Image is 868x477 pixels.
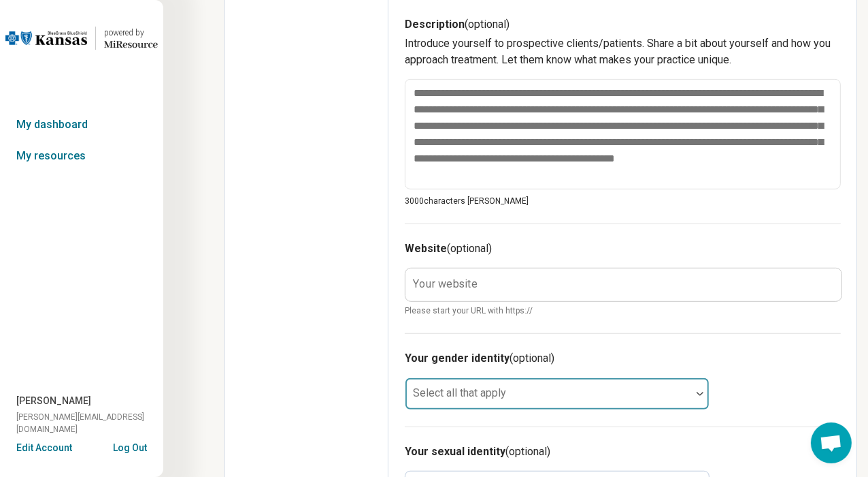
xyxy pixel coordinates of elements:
[413,279,478,290] label: Your website
[405,241,841,257] h3: Website
[5,22,87,55] img: Blue Cross Blue Shield Kansas
[505,445,550,458] span: (optional)
[405,444,841,460] h3: Your sexual identity
[447,242,492,255] span: (optional)
[405,350,841,367] h3: Your gender identity
[405,35,841,68] p: Introduce yourself to prospective clients/patients. Share a bit about yourself and how you approa...
[405,16,841,33] h3: Description
[510,352,554,365] span: (optional)
[405,195,841,207] p: 3000 characters [PERSON_NAME]
[16,394,91,408] span: [PERSON_NAME]
[16,441,72,455] button: Edit Account
[104,27,158,39] div: powered by
[405,305,841,317] span: Please start your URL with https://
[413,386,506,399] label: Select all that apply
[465,18,510,31] span: (optional)
[811,422,852,463] div: Open chat
[5,22,158,55] a: Blue Cross Blue Shield Kansaspowered by
[113,441,147,452] button: Log Out
[16,411,163,435] span: [PERSON_NAME][EMAIL_ADDRESS][DOMAIN_NAME]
